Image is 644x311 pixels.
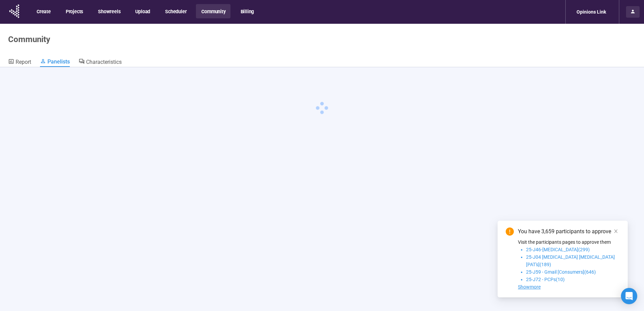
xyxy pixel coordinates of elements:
[526,277,565,282] span: 25-J72 - PCPs(10)
[79,58,122,67] a: Characteristics
[40,58,70,67] a: Panelists
[235,4,259,18] button: Billing
[572,5,610,18] div: Opinions Link
[518,284,541,290] span: Showmore
[621,288,637,304] div: Open Intercom Messenger
[526,247,590,252] span: 25-J46-[MEDICAL_DATA](299)
[8,58,31,67] a: Report
[130,4,155,18] button: Upload
[60,4,88,18] button: Projects
[526,269,596,275] span: 25-J59 - Gmail [Consumers](646)
[47,58,70,65] span: Panelists
[93,4,125,18] button: Showreels
[518,238,620,246] p: Visit the participants pages to approve them
[16,59,31,65] span: Report
[196,4,230,18] button: Community
[613,229,618,234] span: close
[160,4,191,18] button: Scheduler
[526,254,615,267] span: 25-J04 [MEDICAL_DATA] [MEDICAL_DATA] [PAT's](189)
[8,35,50,44] h1: Community
[518,227,620,236] div: You have 3,659 participants to approve
[31,4,56,18] button: Create
[506,227,514,236] span: exclamation-circle
[86,59,122,65] span: Characteristics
